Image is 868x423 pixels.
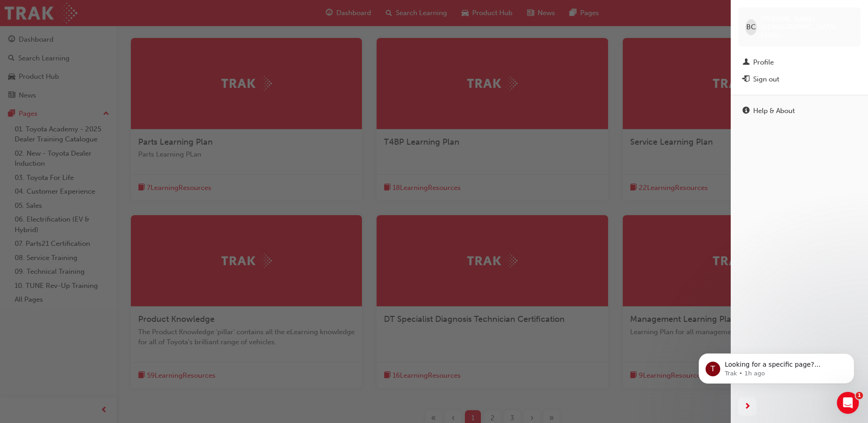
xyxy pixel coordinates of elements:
[856,392,863,399] span: 1
[738,103,861,119] a: Help & About
[743,76,749,84] span: exit-icon
[744,401,751,412] span: next-icon
[753,106,795,116] div: Help & About
[738,71,861,88] button: Sign out
[685,334,868,398] iframe: Intercom notifications message
[753,74,779,85] div: Sign out
[743,107,749,115] span: info-icon
[746,22,756,33] span: BC
[760,15,853,31] span: [PERSON_NAME] [DEMOGRAPHIC_DATA]
[837,392,859,414] iframe: Intercom live chat
[760,32,782,39] span: 638701
[753,57,774,68] div: Profile
[743,59,749,67] span: man-icon
[738,54,861,71] a: Profile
